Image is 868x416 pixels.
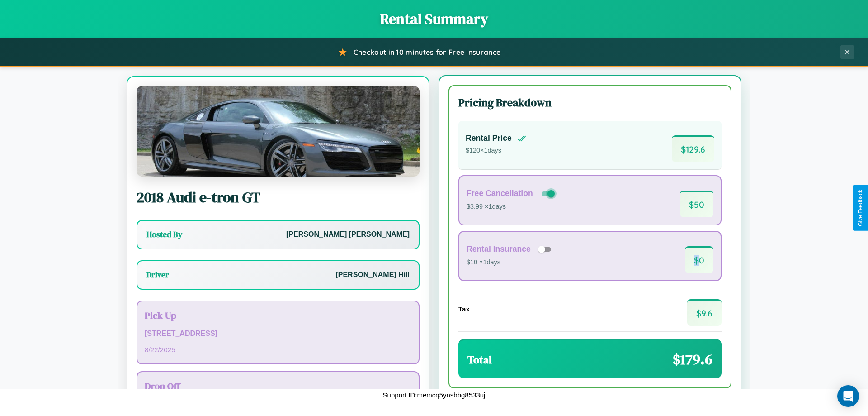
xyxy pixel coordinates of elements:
h3: Pricing Breakdown [458,95,722,110]
span: $ 179.6 [673,349,712,369]
p: $ 120 × 1 days [466,145,526,157]
span: $ 0 [685,246,713,273]
img: Audi e-tron GT [137,86,420,177]
h3: Driver [146,269,169,280]
p: [STREET_ADDRESS] [145,327,411,340]
p: $3.99 × 1 days [467,201,557,213]
p: $10 × 1 days [467,257,554,268]
div: Give Feedback [857,190,863,226]
h3: Total [467,352,492,367]
p: [PERSON_NAME] [PERSON_NAME] [286,228,410,241]
h4: Free Cancellation [467,189,533,198]
p: [PERSON_NAME] Hill [335,268,410,282]
span: $ 9.6 [687,299,722,326]
h3: Pick Up [145,309,411,322]
span: Checkout in 10 minutes for Free Insurance [354,48,500,57]
p: 8 / 22 / 2025 [145,344,411,356]
h1: Rental Summary [9,9,859,29]
h4: Rental Price [466,134,512,143]
h4: Rental Insurance [467,244,531,254]
h3: Drop Off [145,379,411,392]
h2: 2018 Audi e-tron GT [137,187,420,207]
span: $ 50 [680,191,713,217]
p: Support ID: memcq5ynsbbg8533uj [383,389,486,401]
h3: Hosted By [146,229,182,240]
h4: Tax [458,305,470,313]
span: $ 129.6 [672,135,714,162]
div: Open Intercom Messenger [837,385,859,407]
